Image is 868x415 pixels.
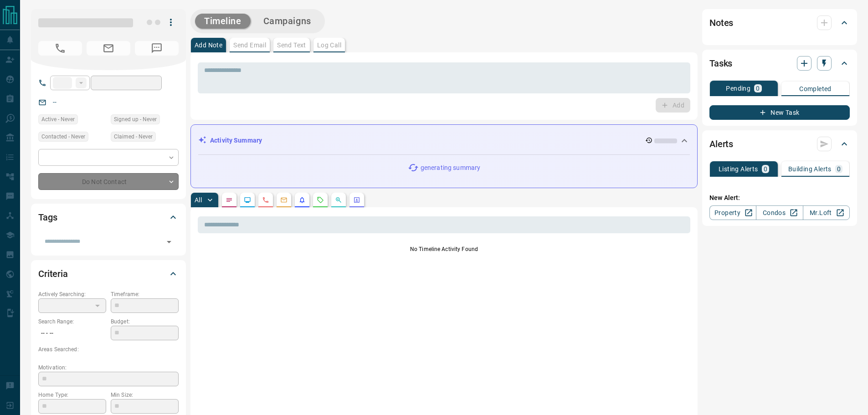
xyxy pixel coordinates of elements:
p: generating summary [421,163,480,173]
p: Budget: [111,318,179,326]
svg: Lead Browsing Activity [244,196,251,204]
p: 0 [756,85,760,92]
p: All [195,197,202,203]
p: Listing Alerts [719,166,758,172]
p: Building Alerts [788,166,832,172]
p: Add Note [195,42,222,48]
span: No Number [38,41,82,56]
div: Activity Summary [198,132,690,149]
svg: Calls [262,196,269,204]
div: Tasks [709,52,850,74]
p: Home Type: [38,391,106,399]
p: New Alert: [709,193,850,203]
button: Campaigns [254,14,320,29]
a: -- [53,98,56,106]
p: Pending [726,85,750,92]
button: Open [163,236,175,248]
p: Timeframe: [111,290,179,298]
h2: Tags [38,210,57,225]
h2: Tasks [709,56,732,71]
svg: Notes [226,196,233,204]
p: Motivation: [38,364,179,372]
p: No Timeline Activity Found [198,245,690,253]
div: Notes [709,12,850,34]
svg: Listing Alerts [298,196,306,204]
p: Min Size: [111,391,179,399]
span: Signed up - Never [114,115,157,124]
svg: Opportunities [335,196,342,204]
div: Alerts [709,133,850,155]
div: Do Not Contact [38,173,179,190]
div: Tags [38,206,179,228]
span: No Number [135,41,179,56]
svg: Agent Actions [353,196,360,204]
p: 0 [764,166,767,172]
p: 0 [837,166,841,172]
span: Active - Never [41,115,75,124]
h2: Alerts [709,137,733,151]
a: Condos [756,205,803,220]
p: Completed [799,86,832,92]
a: Property [709,205,756,220]
a: Mr.Loft [803,205,850,220]
span: Contacted - Never [41,132,85,141]
button: Timeline [195,14,251,29]
span: No Email [87,41,130,56]
div: Criteria [38,263,179,285]
p: -- - -- [38,326,106,341]
p: Actively Searching: [38,290,106,298]
svg: Requests [317,196,324,204]
span: Claimed - Never [114,132,153,141]
svg: Emails [280,196,288,204]
h2: Criteria [38,266,68,281]
p: Activity Summary [210,136,262,145]
h2: Notes [709,15,733,30]
button: New Task [709,105,850,120]
p: Areas Searched: [38,345,179,354]
p: Search Range: [38,318,106,326]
